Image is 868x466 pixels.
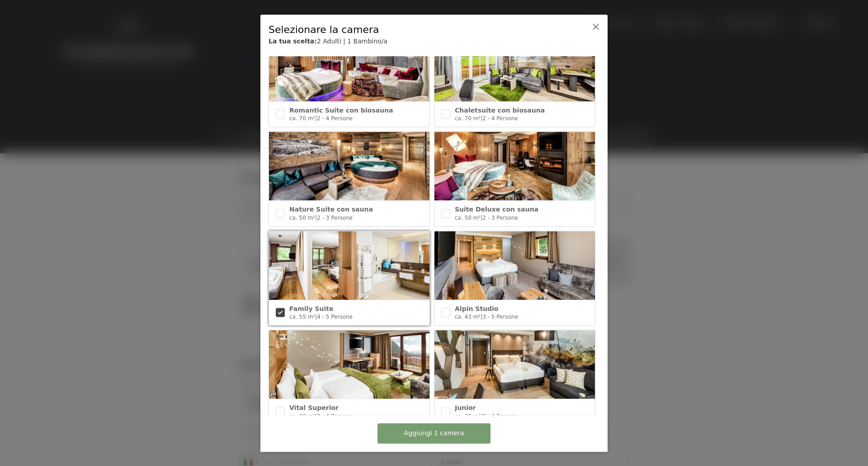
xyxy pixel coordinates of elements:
[289,206,373,213] span: Nature Suite con sauna
[315,115,317,122] span: |
[434,132,595,201] img: Suite Deluxe con sauna
[315,413,317,419] span: |
[269,330,429,399] img: Vital Superior
[289,305,333,312] span: Family Suite
[455,314,481,320] span: ca. 43 m²
[289,214,315,221] span: ca. 50 m²
[317,38,387,45] span: 2 Adulti | 1 Bambino/a
[434,330,595,399] img: Junior
[315,314,317,320] span: |
[289,404,339,411] span: Vital Superior
[289,314,315,320] span: ca. 55 m²
[317,115,353,122] span: 2 - 4 Persone
[455,106,545,113] span: Chaletsuite con biosauna
[317,214,353,221] span: 2 - 3 Persone
[269,23,571,37] div: Selezionare la camera
[269,132,429,201] img: Nature Suite con sauna
[481,214,482,221] span: |
[482,115,518,122] span: 2 - 4 Persone
[289,115,315,122] span: ca. 70 m²
[455,206,538,213] span: Suite Deluxe con sauna
[481,314,482,320] span: |
[455,404,476,411] span: Junior
[377,423,491,443] button: Aggiungi 1 camera
[481,413,482,419] span: |
[434,231,595,300] img: Alpin Studio
[482,314,518,320] span: 3 - 5 Persone
[269,38,317,45] b: La tua scelta:
[455,413,481,419] span: ca. 35 m²
[434,33,595,101] img: Chaletsuite con biosauna
[404,429,464,438] span: Aggiungi 1 camera
[315,214,317,221] span: |
[455,214,481,221] span: ca. 50 m²
[269,33,429,101] img: Romantic Suite con biosauna
[289,413,315,419] span: ca. 40 m²
[317,413,353,419] span: 2 - 4 Persone
[482,413,518,419] span: 2 - 4 Persone
[481,115,482,122] span: |
[455,305,498,312] span: Alpin Studio
[455,115,481,122] span: ca. 70 m²
[482,214,518,221] span: 2 - 3 Persone
[269,231,429,300] img: Family Suite
[289,106,393,113] span: Romantic Suite con biosauna
[317,314,353,320] span: 4 - 5 Persone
